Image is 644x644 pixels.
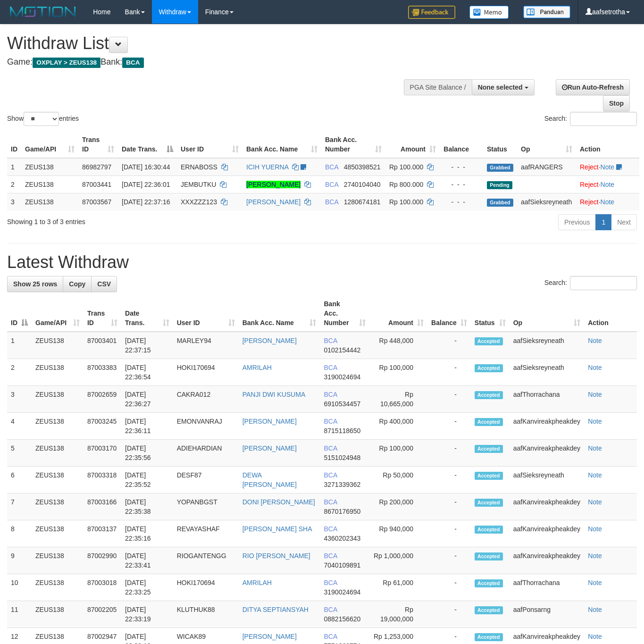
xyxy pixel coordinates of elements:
span: Rp 100.000 [389,198,423,206]
td: ZEUS138 [21,176,78,193]
label: Search: [544,112,637,126]
td: Rp 200,000 [369,493,427,520]
span: XXXZZZ123 [181,198,217,206]
span: Accepted [475,445,503,453]
td: aafThorrachana [510,386,584,413]
td: 5 [7,440,32,467]
a: Next [611,214,637,230]
span: BCA [324,498,337,506]
a: Note [588,552,602,560]
td: Rp 400,000 [369,413,427,440]
span: Copy 1280674181 to clipboard [344,198,381,206]
td: ZEUS138 [32,359,84,386]
td: 87003018 [84,574,121,601]
td: 2 [7,359,32,386]
a: DITYA SEPTIANSYAH [243,606,309,613]
span: BCA [325,163,338,171]
td: REVAYASHAF [173,520,239,547]
td: 6 [7,467,32,493]
a: RIO [PERSON_NAME] [243,552,310,560]
td: [DATE] 22:36:54 [121,359,173,386]
div: - - - [443,197,479,207]
a: [PERSON_NAME] [246,181,301,188]
td: Rp 19,000,000 [369,601,427,628]
div: - - - [443,162,479,172]
span: [DATE] 16:30:44 [122,163,170,171]
td: 4 [7,413,32,440]
td: aafRANGERS [517,158,576,176]
span: Accepted [475,526,503,534]
td: CAKRA012 [173,386,239,413]
td: Rp 100,000 [369,359,427,386]
div: - - - [443,180,479,189]
th: Op: activate to sort column ascending [510,295,584,332]
td: HOKI170694 [173,574,239,601]
td: ZEUS138 [32,601,84,628]
th: Game/API: activate to sort column ascending [32,295,84,332]
td: Rp 100,000 [369,440,427,467]
span: BCA [324,418,337,425]
td: · [576,193,639,210]
span: Copy 2740104040 to clipboard [344,181,381,188]
a: AMRILAH [243,364,272,371]
a: Note [588,364,602,371]
td: 87002990 [84,547,121,574]
span: 87003567 [82,198,111,206]
a: ICIH YUERNA [246,163,288,171]
img: MOTION_logo.png [7,5,79,19]
a: Reject [580,198,599,206]
td: 87003318 [84,467,121,493]
td: - [427,413,471,440]
td: 3 [7,386,32,413]
img: Button%20Memo.svg [469,6,509,19]
img: panduan.png [523,6,570,18]
td: Rp 50,000 [369,467,427,493]
span: Grabbed [487,199,513,207]
td: 87003401 [84,332,121,359]
td: aafSieksreyneath [510,467,584,493]
button: None selected [472,79,535,95]
th: Action [584,295,637,332]
span: Accepted [475,418,503,426]
td: ZEUS138 [32,574,84,601]
td: - [427,359,471,386]
td: 9 [7,547,32,574]
span: JEMBUTKU [181,181,216,188]
div: Showing 1 to 3 of 3 entries [7,213,261,226]
td: Rp 448,000 [369,332,427,359]
th: Bank Acc. Name: activate to sort column ascending [239,295,320,332]
a: [PERSON_NAME] [243,418,297,425]
a: PANJI DWI KUSUMA [243,391,306,398]
a: Run Auto-Refresh [556,79,630,95]
span: Rp 800.000 [389,181,423,188]
th: Balance [440,131,483,158]
td: - [427,520,471,547]
span: BCA [324,606,337,613]
span: Accepted [475,364,503,372]
a: [PERSON_NAME] [243,633,297,640]
th: Status: activate to sort column ascending [471,295,510,332]
td: aafSieksreyneath [517,193,576,210]
td: aafSieksreyneath [510,359,584,386]
td: RIOGANTENGG [173,547,239,574]
label: Search: [544,276,637,290]
td: [DATE] 22:33:25 [121,574,173,601]
span: BCA [324,525,337,533]
span: Accepted [475,472,503,480]
th: User ID: activate to sort column ascending [173,295,239,332]
td: [DATE] 22:36:27 [121,386,173,413]
td: 1 [7,332,32,359]
td: 87003383 [84,359,121,386]
a: 1 [595,214,611,230]
a: Note [601,181,615,188]
th: Date Trans.: activate to sort column ascending [121,295,173,332]
h1: Latest Withdraw [7,253,637,272]
span: BCA [324,552,337,560]
a: Note [588,471,602,479]
a: Copy [63,276,92,292]
td: 87003166 [84,493,121,520]
span: [DATE] 22:36:01 [122,181,170,188]
td: KLUTHUK88 [173,601,239,628]
a: CSV [91,276,117,292]
a: AMRILAH [243,579,272,586]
